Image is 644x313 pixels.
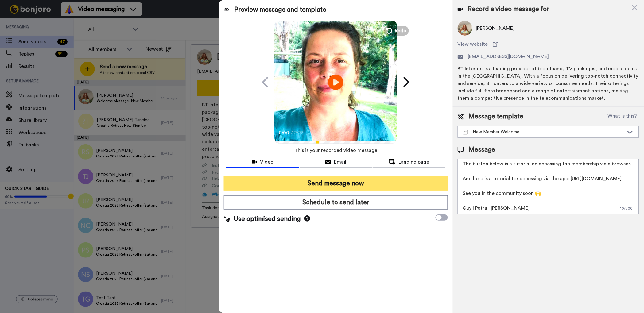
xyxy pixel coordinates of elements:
[224,176,448,191] button: Send message now
[468,53,549,60] span: [EMAIL_ADDRESS][DOMAIN_NAME]
[279,129,289,137] span: 0:00
[294,129,305,137] span: 2:23
[234,214,301,224] span: Use optimised sending
[606,112,639,121] button: What is this?
[224,195,448,210] button: Schedule to send later
[291,129,293,137] span: /
[463,129,624,135] div: New Member Welcome
[398,158,429,166] span: Landing page
[458,159,639,214] textarea: Hi {first_name|there}, Welcome! We are so happy you are here. 🌟 The button below is a tutorial on...
[294,144,377,157] span: This is your recorded video message
[334,158,346,166] span: Email
[469,145,495,154] span: Message
[458,41,488,48] span: View website
[469,112,524,121] span: Message template
[458,41,639,48] a: View website
[260,158,274,166] span: Video
[463,130,468,135] img: Message-temps.svg
[458,65,639,102] div: BT Internet is a leading provider of broadband, TV packages, and mobile deals in the [GEOGRAPHIC_...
